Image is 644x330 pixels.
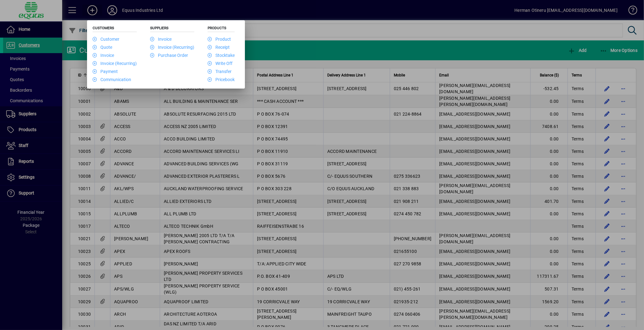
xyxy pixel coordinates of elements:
a: Invoice [93,53,114,58]
a: Write Off [208,61,232,66]
h5: Suppliers [150,26,194,32]
a: Quote [93,45,112,50]
a: Receipt [208,45,230,50]
a: Invoice (Recurring) [93,61,137,66]
a: Customer [93,37,119,42]
a: Pricebook [208,77,235,82]
a: Invoice (Recurring) [150,45,194,50]
a: Payment [93,69,118,74]
a: Transfer [208,69,232,74]
a: Product [208,37,231,42]
a: Invoice [150,37,172,42]
h5: Products [208,26,235,32]
a: Stocktake [208,53,235,58]
a: Communication [93,77,131,82]
h5: Customers [93,26,137,32]
a: Purchase Order [150,53,188,58]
